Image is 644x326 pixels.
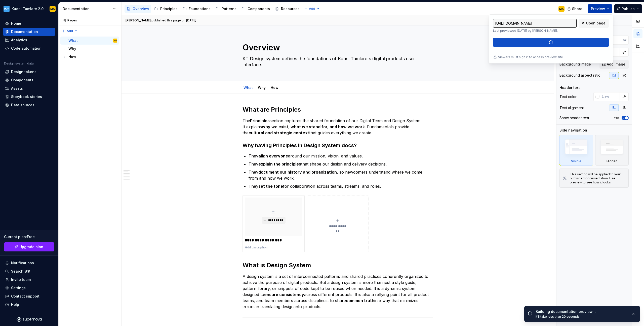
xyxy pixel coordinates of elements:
[249,183,433,189] p: They for collaboration across teams, streams, and roles.
[67,29,73,33] span: Add
[11,21,21,26] div: Home
[264,292,304,297] strong: ensure consistency
[281,6,300,11] div: Resources
[243,118,433,136] p: The section captures the shared foundation of our Digital Team and Design System. It explains . F...
[68,54,76,59] div: How
[3,28,55,36] a: Documentation
[11,94,42,99] div: Storybook stories
[258,153,288,158] strong: align everyone
[599,60,629,69] button: Add image
[559,94,577,99] div: Text color
[125,5,151,13] a: Overview
[243,142,357,148] strong: Why having Principles in Design System docs?
[273,5,302,13] a: Resources
[586,21,606,26] span: Open page
[249,169,433,181] p: They , so newcomers understand where we come from and how we work.
[614,116,620,120] label: Yes
[189,6,211,11] div: Foundations
[591,6,605,11] span: Preview
[11,277,31,282] div: Invite team
[258,85,266,90] a: Why
[559,115,589,120] div: Show header text
[258,170,337,175] strong: document our history and organization
[11,285,26,290] div: Settings
[536,315,627,319] div: It’ll take less than 20 seconds.
[4,234,54,239] div: Current plan : Free
[11,260,34,266] div: Notifications
[622,6,635,11] span: Publish
[3,84,55,92] a: Assets
[559,128,587,133] div: Side navigation
[11,86,23,91] div: Assets
[603,36,623,45] input: Auto
[242,42,432,54] textarea: Overview
[559,62,591,67] div: Background image
[152,5,180,13] a: Principles
[559,85,580,90] div: Header text
[222,6,236,11] div: Patterns
[3,301,55,309] button: Help
[68,46,76,51] div: Why
[133,6,149,11] div: Overview
[607,159,617,163] div: Hidden
[3,93,55,101] a: Storybook stories
[239,5,272,13] a: Components
[125,4,302,14] div: Page tree
[114,38,117,43] div: MA
[599,92,620,101] input: Auto
[3,276,55,284] a: Invite team
[249,153,433,159] p: They around our mission, vision, and values.
[262,124,365,129] strong: why we exist, what we stand for, and how we work
[595,135,629,166] div: Hidden
[269,82,280,93] div: How
[570,172,625,184] div: This setting will be applied to your published documentation. Use preview to see how it looks.
[60,37,119,61] div: Page tree
[614,4,642,13] button: Publish
[244,85,253,90] a: What
[214,5,238,13] a: Patterns
[60,18,77,22] div: Pages
[3,259,55,267] button: Notifications
[243,106,433,114] h2: What are Principles
[242,82,255,93] div: What
[243,261,433,269] h2: What is Design System
[11,38,27,43] div: Analytics
[1,3,57,14] button: Kuoni Tumlare 2.0MA
[607,62,625,67] span: Add image
[63,6,110,11] div: Documentation
[3,76,55,84] a: Components
[258,184,283,189] strong: set the tone
[11,78,33,83] div: Components
[623,38,627,42] p: px
[11,69,36,74] div: Design tokens
[11,103,34,108] div: Data sources
[151,18,196,22] div: published this page on [DATE]
[50,7,55,11] div: MA
[559,105,584,110] div: Text alignment
[579,19,609,28] a: Open page
[249,130,309,135] strong: cultural and strategic context
[11,294,39,299] div: Contact support
[3,284,55,292] a: Settings
[68,38,78,43] div: What
[242,55,432,69] textarea: KT Design system defines the foundations of Kouni Tumlare's digital products user interface.
[249,161,433,167] p: They that shape our design and delivery decisions.
[256,82,268,93] div: Why
[60,37,119,45] a: WhatMA
[11,29,38,34] div: Documentation
[160,6,178,11] div: Principles
[60,45,119,53] a: Why
[303,5,321,12] button: Add
[60,27,79,35] button: Add
[498,55,564,59] p: Viewers must sign in to access preview site.
[559,73,600,78] div: Background aspect ratio
[346,298,374,303] strong: common truth
[3,19,55,27] a: Home
[4,6,10,12] img: dee6e31e-e192-4f70-8333-ba8f88832f05.png
[309,7,315,11] span: Add
[536,309,627,314] div: Building documentation preview…
[565,4,586,13] button: Share
[271,85,278,90] a: How
[17,317,42,322] svg: Supernova Logo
